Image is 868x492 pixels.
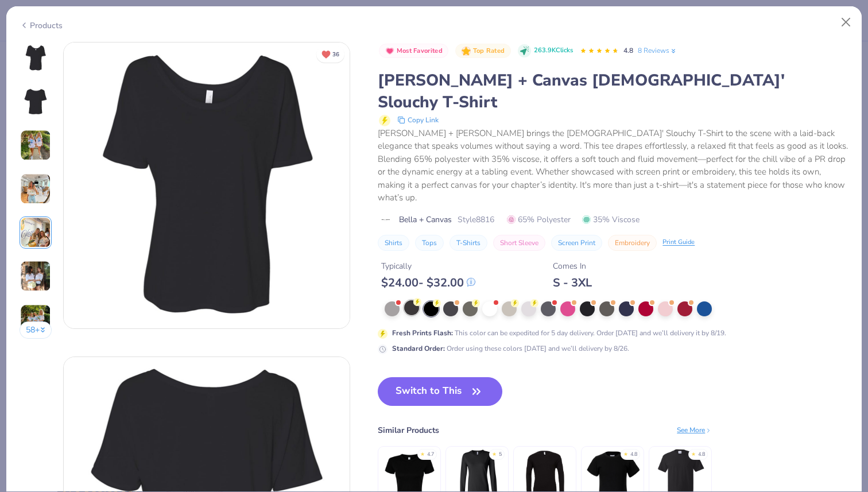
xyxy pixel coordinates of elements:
[378,215,393,224] img: brand logo
[378,377,502,406] button: Switch to This
[691,451,696,455] div: ★
[392,343,629,354] div: Order using these colors [DATE] and we’ll delivery by 8/26.
[630,451,637,459] div: 4.8
[399,214,452,226] span: Bella + Canvas
[835,11,857,33] button: Close
[553,260,592,272] div: Comes In
[20,20,63,32] div: Products
[534,46,573,56] span: 263.9K Clicks
[458,214,494,226] span: Style 8816
[455,44,510,59] button: Badge Button
[427,451,434,459] div: 4.7
[20,217,51,248] img: User generated content
[22,88,49,115] img: Back
[316,46,344,63] button: Unlike
[22,44,49,72] img: Front
[492,451,497,455] div: ★
[385,47,394,56] img: Most Favorited sort
[20,304,51,335] img: User generated content
[507,214,571,226] span: 65% Polyester
[623,451,628,455] div: ★
[20,261,51,292] img: User generated content
[623,46,633,55] span: 4.8
[493,235,545,251] button: Short Sleeve
[64,42,350,328] img: Front
[638,45,677,56] a: 8 Reviews
[420,451,425,455] div: ★
[397,48,443,54] span: Most Favorited
[677,425,712,435] div: See More
[378,424,439,436] div: Similar Products
[392,328,453,338] strong: Fresh Prints Flash :
[392,328,726,338] div: This color can be expedited for 5 day delivery. Order [DATE] and we’ll delivery it by 8/19.
[332,52,339,57] span: 36
[378,235,409,251] button: Shirts
[381,260,475,272] div: Typically
[698,451,705,459] div: 4.8
[608,235,657,251] button: Embroidery
[499,451,502,459] div: 5
[378,127,848,204] div: [PERSON_NAME] + [PERSON_NAME] brings the [DEMOGRAPHIC_DATA]' Slouchy T-Shirt to the scene with a ...
[662,238,695,247] div: Print Guide
[462,47,471,56] img: Top Rated sort
[551,235,602,251] button: Screen Print
[580,42,619,60] div: 4.8 Stars
[553,276,592,290] div: S - 3XL
[394,113,442,127] button: copy to clipboard
[20,173,51,204] img: User generated content
[379,44,448,59] button: Badge Button
[473,48,505,54] span: Top Rated
[582,214,640,226] span: 35% Viscose
[378,69,848,113] div: [PERSON_NAME] + Canvas [DEMOGRAPHIC_DATA]' Slouchy T-Shirt
[20,321,52,339] button: 58+
[20,130,51,161] img: User generated content
[381,276,475,290] div: $ 24.00 - $ 32.00
[392,344,445,353] strong: Standard Order :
